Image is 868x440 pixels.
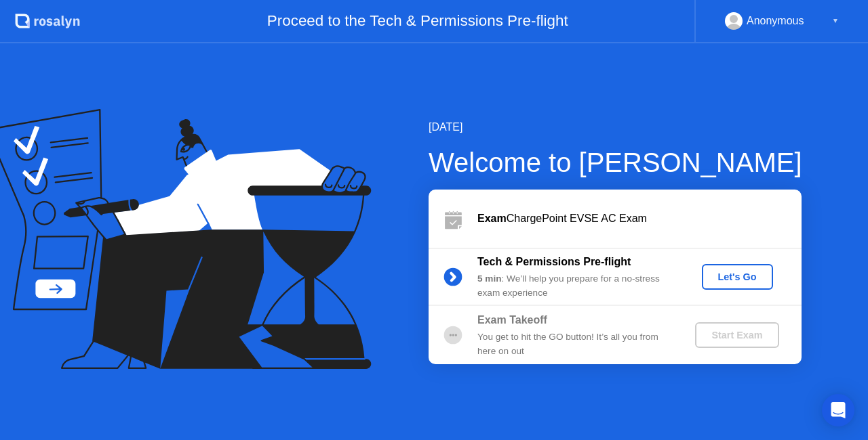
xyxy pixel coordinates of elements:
div: ▼ [832,12,839,30]
div: ChargePoint EVSE AC Exam [477,211,802,227]
div: You get to hit the GO button! It’s all you from here on out [477,330,673,358]
div: Start Exam [701,330,773,340]
div: Let's Go [707,271,768,282]
button: Let's Go [702,264,773,290]
div: Anonymous [747,12,804,30]
div: Welcome to [PERSON_NAME] [429,142,802,183]
div: Open Intercom Messenger [822,394,854,426]
b: Tech & Permissions Pre-flight [477,256,631,267]
div: [DATE] [429,119,802,135]
b: Exam [477,213,507,224]
b: 5 min [477,273,502,284]
button: Start Exam [695,322,778,348]
div: : We’ll help you prepare for a no-stress exam experience [477,272,673,300]
b: Exam Takeoff [477,314,547,326]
